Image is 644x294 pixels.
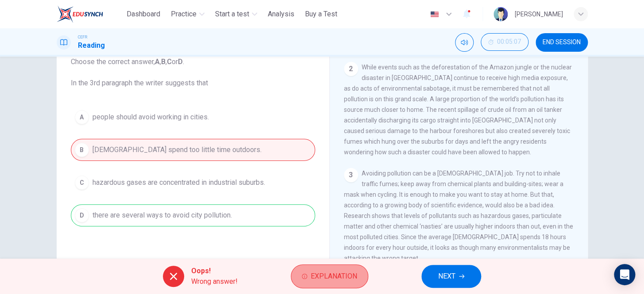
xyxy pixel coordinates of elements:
span: Practice [171,9,197,19]
button: END SESSION [536,33,588,52]
b: D [178,57,183,66]
button: Buy a Test [301,6,341,22]
a: ELTC logo [57,5,123,23]
button: Analysis [264,6,298,22]
h1: Reading [78,40,105,51]
b: A [155,57,160,66]
img: en [429,11,440,18]
span: Dashboard [127,9,160,19]
span: Start a test [215,9,249,19]
div: [PERSON_NAME] [515,9,563,19]
b: C [167,57,172,66]
span: Analysis [268,9,294,19]
button: Start a test [212,6,261,22]
button: NEXT [421,265,481,288]
span: Explanation [311,270,357,283]
div: Open Intercom Messenger [614,264,635,285]
b: B [161,57,166,66]
span: Oops! [191,266,238,276]
span: Buy a Test [305,9,337,19]
button: Explanation [291,264,368,288]
span: 00:05:07 [497,38,521,46]
div: 2 [344,62,358,76]
span: CEFR [78,34,87,40]
button: Practice [167,6,208,22]
button: Dashboard [123,6,164,22]
span: While events such as the deforestation of the Amazon jungle or the nuclear disaster in [GEOGRAPHI... [344,64,572,156]
img: Profile picture [494,7,508,21]
span: Choose the correct answer, , , or . In the 3rd paragraph the writer suggests that [71,57,315,88]
img: ELTC logo [57,5,103,23]
span: Avoiding pollution can be a [DEMOGRAPHIC_DATA] job. Try not to inhale traffic fumes; keep away fr... [344,170,573,262]
div: 3 [344,168,358,182]
div: Mute [455,33,474,52]
button: 00:05:07 [481,33,528,51]
div: Hide [481,33,528,52]
span: END SESSION [543,39,581,46]
span: NEXT [438,270,455,283]
span: Wrong answer! [191,276,238,287]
